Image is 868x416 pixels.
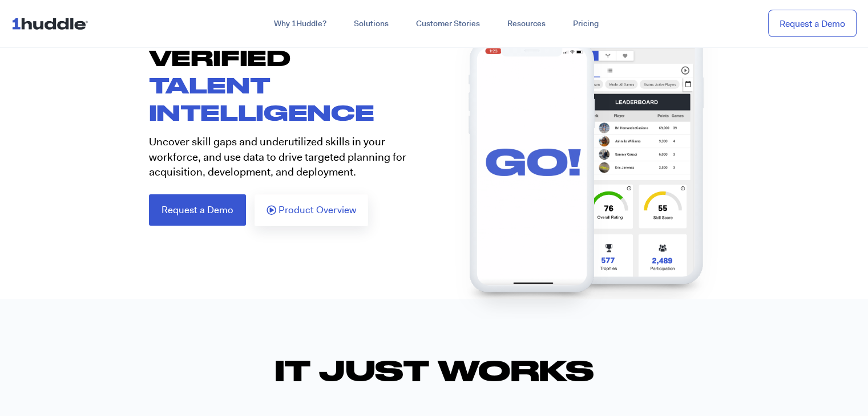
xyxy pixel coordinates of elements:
span: Request a Demo [162,205,233,215]
a: Request a Demo [768,10,857,38]
span: Product Overview [278,205,356,215]
a: Why 1Huddle? [260,14,340,34]
span: TALENT INTELLIGENCE [149,72,374,125]
a: Solutions [340,14,402,34]
a: Resources [494,14,559,34]
a: Pricing [559,14,612,34]
p: Uncover skill gaps and underutilized skills in your workforce, and use data to drive targeted pla... [149,134,426,180]
h1: VERIFIED [149,44,434,126]
a: Customer Stories [402,14,494,34]
a: Product Overview [255,194,368,226]
a: Request a Demo [149,194,246,226]
img: ... [11,13,93,34]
